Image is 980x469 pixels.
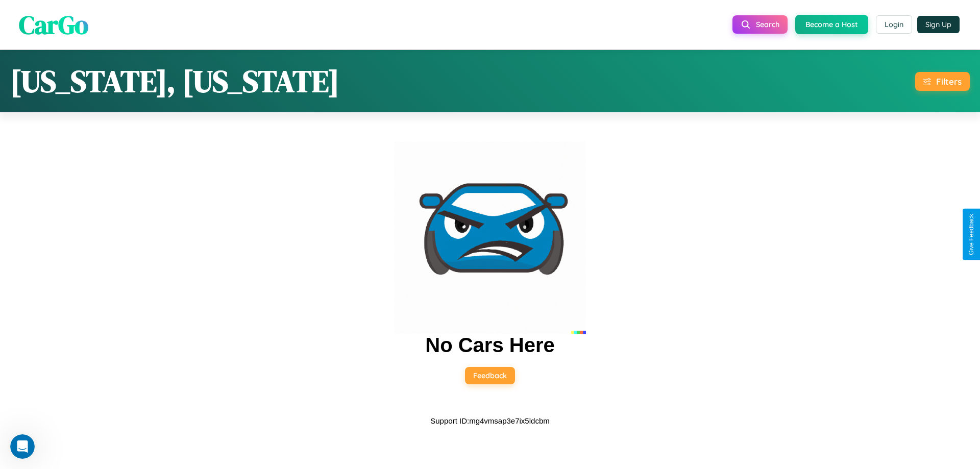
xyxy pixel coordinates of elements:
[425,334,554,357] h2: No Cars Here
[465,367,515,384] button: Feedback
[917,16,960,33] button: Sign Up
[394,142,586,334] img: car
[936,76,962,87] div: Filters
[10,434,35,459] iframe: Intercom live chat
[430,414,549,428] p: Support ID: mg4vmsap3e7ix5ldcbm
[876,15,912,34] button: Login
[915,72,970,91] button: Filters
[795,15,868,34] button: Become a Host
[19,7,88,42] span: CarGo
[732,15,788,34] button: Search
[968,214,975,255] div: Give Feedback
[10,60,339,102] h1: [US_STATE], [US_STATE]
[756,20,779,29] span: Search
